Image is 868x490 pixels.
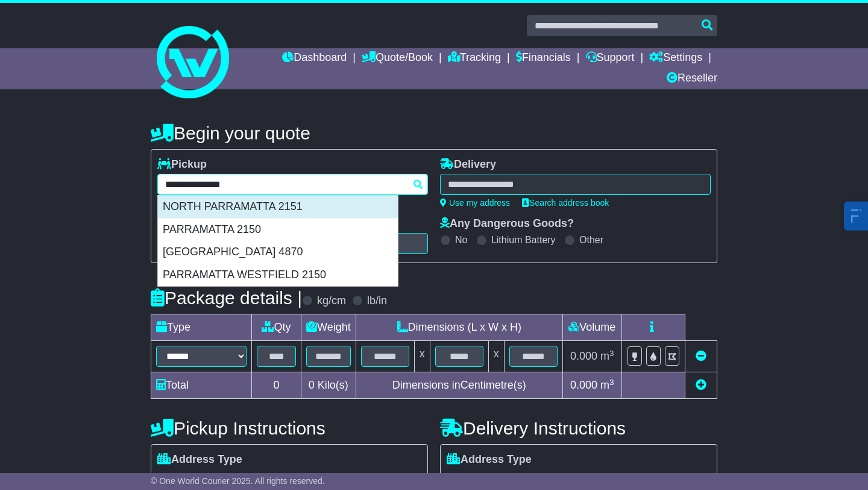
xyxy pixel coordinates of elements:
[282,48,347,69] a: Dashboard
[593,469,674,488] span: Air & Sea Depot
[609,378,614,387] sup: 3
[570,379,597,391] span: 0.000
[303,469,385,488] span: Air & Sea Depot
[157,453,242,466] label: Address Type
[488,341,504,372] td: x
[414,341,430,372] td: x
[151,372,252,399] td: Total
[440,418,717,438] h4: Delivery Instructions
[151,476,325,486] span: © One World Courier 2025. All rights reserved.
[157,469,216,488] span: Residential
[309,379,315,391] span: 0
[151,314,252,341] td: Type
[491,234,556,246] label: Lithium Battery
[158,241,398,264] div: [GEOGRAPHIC_DATA] 4870
[252,314,301,341] td: Qty
[696,379,706,391] a: Add new item
[356,314,562,341] td: Dimensions (L x W x H)
[157,174,428,195] typeahead: Please provide city
[252,372,301,399] td: 0
[667,69,717,89] a: Reseller
[522,198,609,208] a: Search address book
[228,469,291,488] span: Commercial
[151,123,717,143] h4: Begin your quote
[447,453,532,466] label: Address Type
[158,264,398,287] div: PARRAMATTA WESTFIELD 2150
[586,48,635,69] a: Support
[440,217,574,231] label: Any Dangerous Goods?
[455,234,467,246] label: No
[600,379,614,391] span: m
[517,469,580,488] span: Commercial
[562,314,621,341] td: Volume
[151,288,302,308] h4: Package details |
[516,48,571,69] a: Financials
[362,48,433,69] a: Quote/Book
[570,350,597,362] span: 0.000
[151,418,428,438] h4: Pickup Instructions
[356,372,562,399] td: Dimensions in Centimetre(s)
[158,196,398,218] div: NORTH PARRAMATTA 2151
[600,350,614,362] span: m
[440,158,496,171] label: Delivery
[440,198,510,208] a: Use my address
[609,349,614,358] sup: 3
[301,372,356,399] td: Kilo(s)
[158,218,398,241] div: PARRAMATTA 2150
[448,48,501,69] a: Tracking
[649,48,702,69] a: Settings
[447,469,505,488] span: Residential
[157,158,207,171] label: Pickup
[367,294,387,308] label: lb/in
[579,234,603,246] label: Other
[696,350,706,362] a: Remove this item
[317,294,346,308] label: kg/cm
[301,314,356,341] td: Weight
